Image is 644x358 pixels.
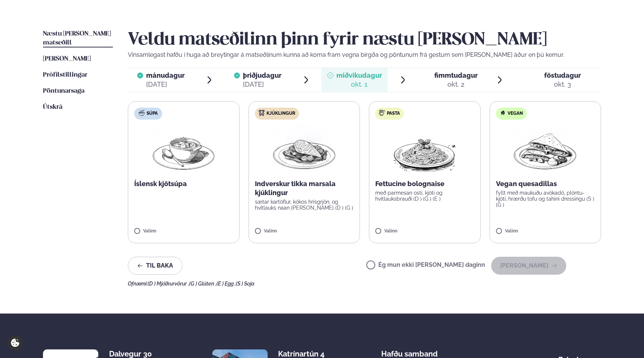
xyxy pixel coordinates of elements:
[128,257,182,275] button: Til baka
[43,30,113,47] a: Næstu [PERSON_NAME] matseðill
[259,110,265,116] img: chicken.svg
[128,50,601,59] p: Vinsamlegast hafðu í huga að breytingar á matseðlinum kunna að koma fram vegna birgða og pöntunum...
[336,80,382,89] div: okt. 1
[43,56,91,62] span: [PERSON_NAME]
[151,126,216,173] img: Soup.png
[43,71,87,80] a: Prófílstillingar
[43,31,111,46] span: Næstu [PERSON_NAME] matseðill
[43,88,84,94] span: Pöntunarsaga
[146,71,185,79] span: mánudagur
[255,199,354,211] p: sætar kartöflur, kókos hrísgrjón, og hvítlauks naan [PERSON_NAME] (D ) (G )
[147,111,158,117] span: Súpa
[43,87,84,96] a: Pöntunarsaga
[500,110,506,116] img: Vegan.svg
[43,55,91,64] a: [PERSON_NAME]
[243,80,281,89] div: [DATE]
[544,71,581,79] span: föstudagur
[7,335,23,351] a: Cookie settings
[434,80,478,89] div: okt. 2
[491,257,566,275] button: [PERSON_NAME]
[128,30,601,50] h2: Veldu matseðilinn þinn fyrir næstu [PERSON_NAME]
[189,281,216,287] span: (G ) Glúten ,
[243,71,281,79] span: þriðjudagur
[508,111,523,117] span: Vegan
[43,103,62,112] a: Útskrá
[255,179,354,197] p: Indverskur tikka marsala kjúklingur
[139,110,145,116] img: soup.svg
[216,281,236,287] span: (E ) Egg ,
[434,71,478,79] span: fimmtudagur
[496,179,595,188] p: Vegan quesadillas
[387,111,400,117] span: Pasta
[544,80,581,89] div: okt. 3
[271,126,337,173] img: Chicken-breast.png
[128,281,601,287] div: Ofnæmi:
[148,281,189,287] span: (D ) Mjólkurvörur ,
[134,179,233,188] p: Íslensk kjötsúpa
[379,110,385,116] img: pasta.svg
[392,126,457,173] img: Spagetti.png
[43,104,62,110] span: Útskrá
[236,281,255,287] span: (S ) Soja
[375,190,474,202] p: með parmesan osti, kjöti og hvítlauksbrauði (D ) (G ) (E )
[512,126,578,173] img: Quesadilla.png
[496,190,595,208] p: fyllt með maukuðu avókadó, plöntu-kjöti, hrærðu tofu og tahini dressingu (S ) (G )
[43,72,87,78] span: Prófílstillingar
[336,71,382,79] span: miðvikudagur
[146,80,185,89] div: [DATE]
[375,179,474,188] p: Fettucine bolognaise
[266,111,295,117] span: Kjúklingur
